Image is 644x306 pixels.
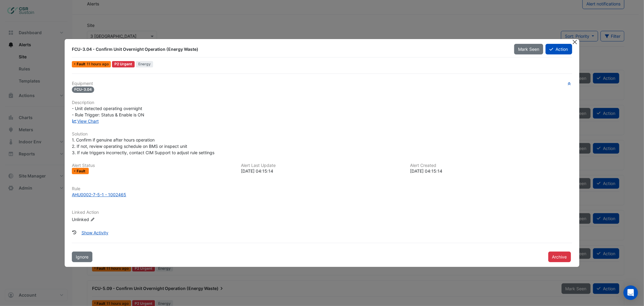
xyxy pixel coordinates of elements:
[112,61,135,67] div: P2 Urgent
[72,137,214,155] span: 1. Confirm if genuine after hours operation 2. If not, review operating schedule on BMS or inspec...
[514,44,543,54] button: Mark Seen
[87,62,109,66] span: Mon 08-Sep-2025 04:15 IST
[518,47,539,52] span: Mark Seen
[72,100,572,105] h6: Description
[410,168,572,174] div: [DATE] 04:15:14
[77,169,87,173] span: Fault
[72,216,144,223] div: Unlinked
[72,252,92,262] button: Ignore
[72,163,234,168] h6: Alert Status
[241,163,403,168] h6: Alert Last Update
[76,254,88,259] span: Ignore
[72,119,99,124] a: View Chart
[241,168,403,174] div: [DATE] 04:15:14
[136,61,153,67] span: Energy
[90,217,95,222] fa-icon: Edit Linked Action
[77,62,87,66] span: Fault
[72,106,144,117] span: - Unit detected operating overnight - Rule Trigger: Status & Enable is ON
[72,86,94,93] span: FCU-3.04
[72,210,572,215] h6: Linked Action
[72,132,572,137] h6: Solution
[72,81,572,86] h6: Equipment
[572,39,578,45] button: Close
[78,227,112,238] button: Show Activity
[72,191,126,198] div: AHU0002-7-5-1 - 1002465
[546,44,572,54] button: Action
[410,163,572,168] h6: Alert Created
[72,186,572,191] h6: Rule
[72,191,572,198] a: AHU0002-7-5-1 - 1002465
[623,285,638,300] div: Open Intercom Messenger
[72,46,507,52] div: FCU-3.04 - Confirm Unit Overnight Operation (Energy Waste)
[548,252,571,262] button: Archive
